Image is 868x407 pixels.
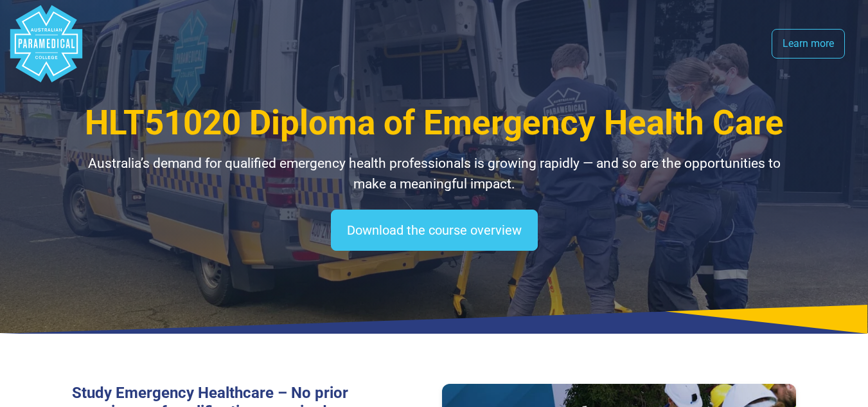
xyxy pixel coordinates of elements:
[85,103,784,143] span: HLT51020 Diploma of Emergency Health Care
[772,29,845,59] a: Learn more
[8,5,85,82] div: Australian Paramedical College
[72,154,797,194] p: Australia’s demand for qualified emergency health professionals is growing rapidly — and so are t...
[331,210,538,251] a: Download the course overview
